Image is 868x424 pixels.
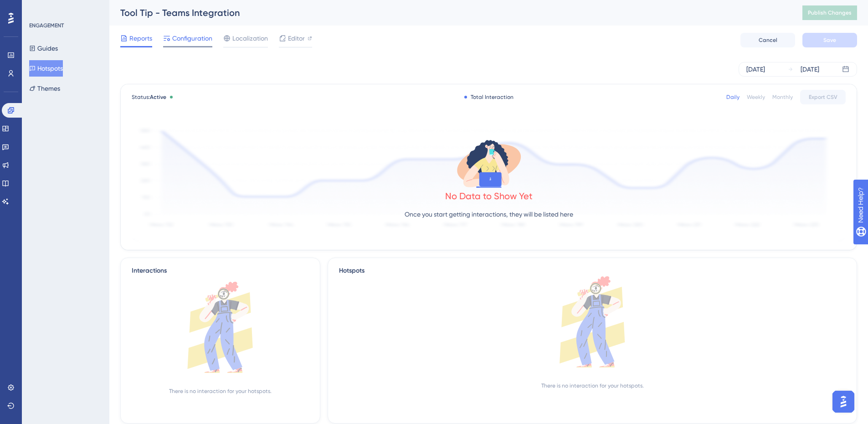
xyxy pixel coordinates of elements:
div: [DATE] [801,64,819,75]
div: There is no interaction for your hotspots. [169,388,272,395]
p: Once you start getting interactions, they will be listed here [405,209,573,220]
button: Save [802,33,857,47]
div: Daily [726,93,740,101]
button: Themes [29,80,60,97]
div: [DATE] [746,64,765,75]
div: Tool Tip - Teams Integration [120,6,780,19]
div: Hotspots [339,265,846,276]
div: Weekly [747,93,765,101]
div: Monthly [772,93,793,101]
span: Need Help? [21,2,57,13]
iframe: UserGuiding AI Assistant Launcher [830,388,857,415]
span: Save [823,36,836,44]
span: Localization [232,33,268,44]
button: Export CSV [800,90,846,104]
div: No Data to Show Yet [445,190,533,202]
button: Guides [29,40,58,57]
span: Cancel [759,36,777,44]
div: Total Interaction [464,93,514,101]
span: Export CSV [809,93,837,101]
button: Hotspots [29,60,63,77]
span: Publish Changes [808,9,852,16]
span: Editor [288,33,305,44]
div: Interactions [132,265,167,276]
button: Cancel [740,33,795,47]
button: Publish Changes [802,5,857,20]
span: Status: [132,93,166,101]
span: Active [150,94,166,100]
span: Reports [129,33,152,44]
span: Configuration [172,33,212,44]
div: There is no interaction for your hotspots. [541,382,644,389]
div: ENGAGEMENT [29,22,64,29]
